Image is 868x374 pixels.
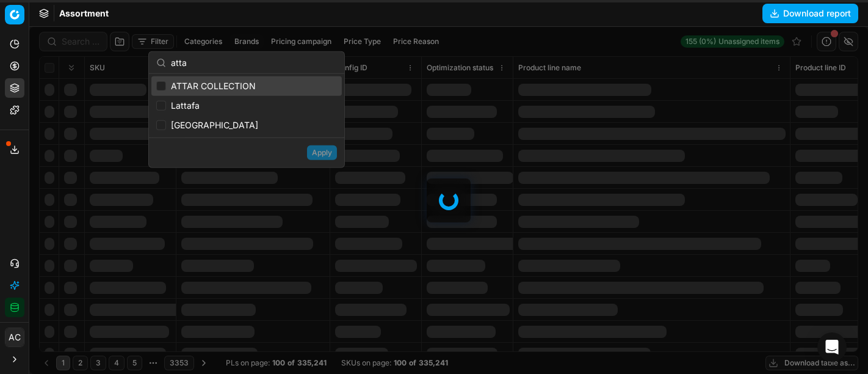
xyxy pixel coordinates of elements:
div: Lattafa [151,96,342,116]
div: Open Intercom Messenger [817,332,847,362]
input: Search [171,50,337,75]
span: AC [5,328,24,346]
div: ATTAR COLLECTION [151,76,342,96]
button: Download report [762,4,858,23]
button: AC [5,328,24,347]
button: Apply [307,145,337,160]
nav: breadcrumb [59,7,109,20]
div: [GEOGRAPHIC_DATA] [151,116,342,135]
div: Suggestions [149,74,344,137]
span: Assortment [59,7,109,20]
